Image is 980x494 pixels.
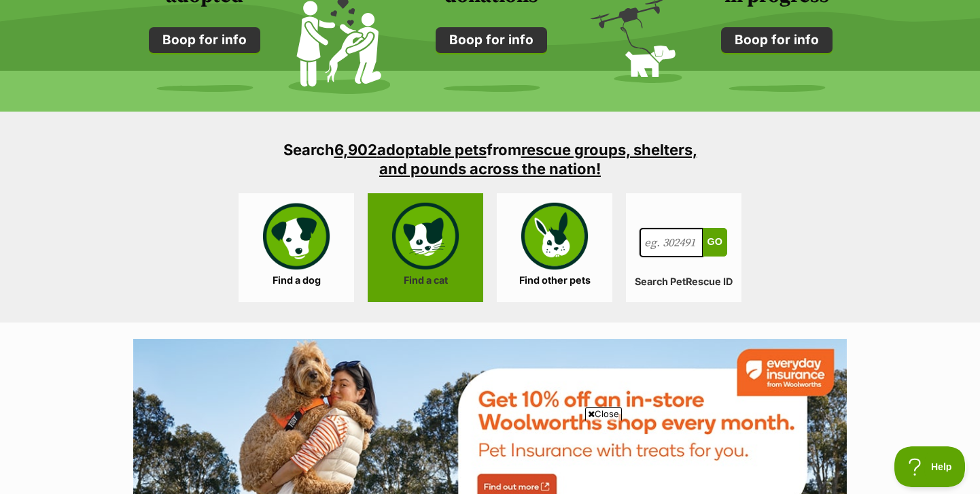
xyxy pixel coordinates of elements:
a: Boop for info [721,27,833,53]
iframe: Advertisement [160,426,820,487]
a: Boop for info [149,27,260,53]
input: eg. 302491 [640,228,703,258]
a: 6,902adoptable pets [334,141,487,159]
a: rescue groups, shelters, and pounds across the nation! [379,141,697,178]
a: Find a dog [239,193,354,302]
a: Boop for info [436,27,547,53]
iframe: Help Scout Beacon - Open [894,446,966,487]
button: Go [703,228,727,257]
span: Close [585,407,622,421]
h3: Search from [273,140,707,178]
a: Find a cat [368,193,483,302]
label: Search PetRescue ID [626,276,741,288]
a: Find other pets [497,193,612,302]
span: 6,902 [334,141,377,159]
